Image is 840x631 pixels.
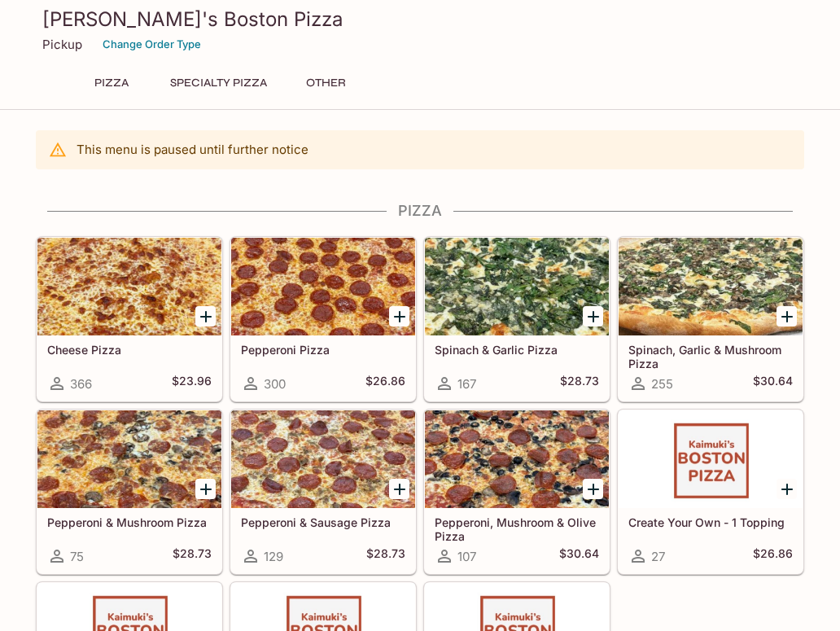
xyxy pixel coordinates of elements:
[753,374,793,393] h5: $30.64
[231,238,415,335] div: Pepperoni Pizza
[42,7,798,32] h3: [PERSON_NAME]'s Boston Pizza
[195,479,216,499] button: Add Pepperoni & Mushroom Pizza
[435,515,599,542] h5: Pepperoni, Mushroom & Olive Pizza
[47,343,212,357] h5: Cheese Pizza
[37,410,222,574] a: Pepperoni & Mushroom Pizza75$28.73
[583,479,603,499] button: Add Pepperoni, Mushroom & Olive Pizza
[425,238,609,335] div: Spinach & Garlic Pizza
[173,546,212,566] h5: $28.73
[424,237,610,401] a: Spinach & Garlic Pizza167$28.73
[70,376,92,392] span: 366
[47,515,212,529] h5: Pepperoni & Mushroom Pizza
[424,410,610,574] a: Pepperoni, Mushroom & Olive Pizza107$30.64
[70,549,84,564] span: 75
[618,237,803,401] a: Spinach, Garlic & Mushroom Pizza255$30.64
[389,306,409,326] button: Add Pepperoni Pizza
[777,306,797,326] button: Add Spinach, Garlic & Mushroom Pizza
[618,410,803,574] a: Create Your Own - 1 Topping27$26.86
[753,546,793,566] h5: $26.86
[172,374,212,393] h5: $23.96
[651,376,673,392] span: 255
[457,376,476,392] span: 167
[37,238,221,335] div: Cheese Pizza
[42,37,82,52] p: Pickup
[95,32,208,57] button: Change Order Type
[77,142,308,157] p: This menu is paused until further notice
[241,515,405,529] h5: Pepperoni & Sausage Pizza
[264,376,286,392] span: 300
[37,410,221,508] div: Pepperoni & Mushroom Pizza
[36,202,804,220] h4: Pizza
[230,237,416,401] a: Pepperoni Pizza300$26.86
[389,479,409,499] button: Add Pepperoni & Sausage Pizza
[583,306,603,326] button: Add Spinach & Garlic Pizza
[289,72,362,94] button: Other
[195,306,216,326] button: Add Cheese Pizza
[37,237,222,401] a: Cheese Pizza366$23.96
[651,549,665,564] span: 27
[628,515,793,529] h5: Create Your Own - 1 Topping
[264,549,283,564] span: 129
[241,343,405,357] h5: Pepperoni Pizza
[161,72,276,94] button: Specialty Pizza
[365,374,405,393] h5: $26.86
[366,546,405,566] h5: $28.73
[457,549,476,564] span: 107
[425,410,609,508] div: Pepperoni, Mushroom & Olive Pizza
[619,238,803,335] div: Spinach, Garlic & Mushroom Pizza
[559,546,599,566] h5: $30.64
[75,72,148,94] button: Pizza
[231,410,415,508] div: Pepperoni & Sausage Pizza
[777,479,797,499] button: Add Create Your Own - 1 Topping
[560,374,599,393] h5: $28.73
[619,410,803,508] div: Create Your Own - 1 Topping
[230,410,416,574] a: Pepperoni & Sausage Pizza129$28.73
[628,343,793,370] h5: Spinach, Garlic & Mushroom Pizza
[435,343,599,357] h5: Spinach & Garlic Pizza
